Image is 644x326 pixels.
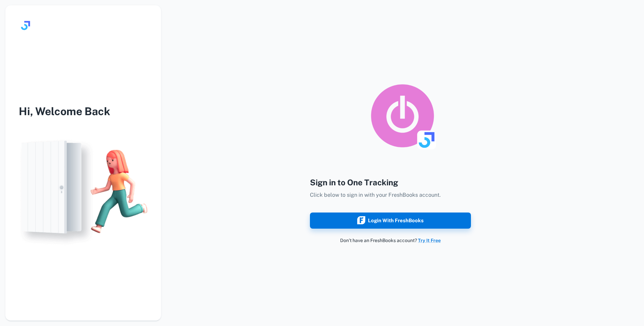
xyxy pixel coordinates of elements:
[310,176,471,188] h4: Sign in to One Tracking
[5,103,161,120] h3: Hi, Welcome Back
[418,238,441,243] a: Try It Free
[5,133,161,250] img: login
[310,191,471,199] p: Click below to sign in with your FreshBooks account.
[369,82,436,149] img: logo_toggl_syncing_app.png
[310,237,471,244] p: Don’t have an FreshBooks account?
[357,216,424,225] div: Login with FreshBooks
[310,213,471,229] button: Login with FreshBooks
[19,19,32,32] img: logo.svg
